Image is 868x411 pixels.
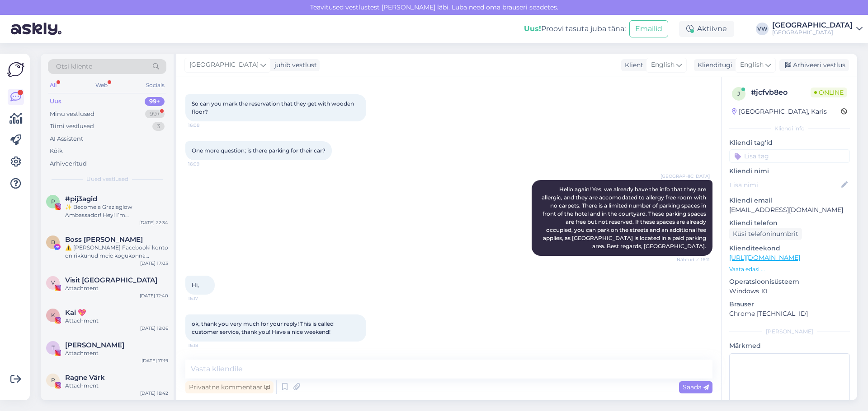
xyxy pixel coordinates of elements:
[683,383,709,391] span: Saada
[192,147,325,154] span: One more question; is there parking for their car?
[621,60,643,70] div: Klient
[51,377,55,383] span: R
[732,107,827,116] div: [GEOGRAPHIC_DATA], Karis
[192,100,355,115] span: So can you mark the reservation that they get with wooden floor?
[51,198,55,205] span: p
[729,341,850,351] p: Märkmed
[86,175,128,183] span: Uued vestlused
[65,309,86,317] span: Kai 💖
[94,79,109,91] div: Web
[140,260,168,267] div: [DATE] 17:03
[729,244,850,253] p: Klienditeekond
[65,341,124,349] span: Tuija Hyrskylahti
[772,22,853,29] div: [GEOGRAPHIC_DATA]
[729,277,850,286] p: Operatsioonisüsteem
[729,205,850,215] p: [EMAIL_ADDRESS][DOMAIN_NAME]
[140,390,168,397] div: [DATE] 18:42
[660,173,710,180] span: [GEOGRAPHIC_DATA]
[192,282,199,288] span: Hi,
[50,159,87,168] div: Arhiveeritud
[65,244,168,260] div: ⚠️ [PERSON_NAME] Facebooki konto on rikkunud meie kogukonna standardeid. Meie süsteem on saanud p...
[65,236,143,244] span: Boss Stanley
[50,110,94,119] div: Minu vestlused
[65,317,168,325] div: Attachment
[51,312,55,319] span: K
[729,286,850,296] p: Windows 10
[188,295,222,302] span: 16:17
[779,59,849,71] div: Arhiveeri vestlus
[65,276,157,284] span: Visit Pärnu
[740,60,764,70] span: English
[730,180,840,190] input: Lisa nimi
[729,149,850,163] input: Lisa tag
[188,342,222,349] span: 16:18
[524,23,626,34] div: Proovi tasuta juba täna:
[694,60,732,70] div: Klienditugi
[751,87,811,98] div: # jcfvb8eo
[188,161,222,167] span: 16:09
[50,134,83,143] div: AI Assistent
[65,349,168,357] div: Attachment
[772,22,863,36] a: [GEOGRAPHIC_DATA][GEOGRAPHIC_DATA]
[65,203,168,219] div: ✨ Become a Graziaglow Ambassador! Hey! I’m [PERSON_NAME] from Graziaglow 👋 – the go-to eyewear br...
[729,228,802,240] div: Küsi telefoninumbrit
[145,110,165,119] div: 99+
[772,29,853,36] div: [GEOGRAPHIC_DATA]
[651,60,675,70] span: English
[48,79,58,91] div: All
[729,138,850,148] p: Kliendi tag'id
[139,219,168,226] div: [DATE] 22:34
[142,357,168,364] div: [DATE] 17:19
[145,97,165,106] div: 99+
[50,97,61,106] div: Uus
[65,374,105,382] span: Ragne Värk
[50,147,63,156] div: Kõik
[811,88,847,97] span: Online
[65,284,168,292] div: Attachment
[729,328,850,336] div: [PERSON_NAME]
[676,256,710,263] span: Nähtud ✓ 16:11
[679,21,734,37] div: Aktiivne
[188,122,222,129] span: 16:08
[65,195,97,203] span: #pij3agid
[192,320,335,335] span: ok, thank you very much for your reply! This is called customer service, thank you! Have a nice w...
[756,23,769,35] div: VW
[524,24,541,33] b: Uus!
[185,381,274,393] div: Privaatne kommentaar
[729,300,850,309] p: Brauser
[729,309,850,319] p: Chrome [TECHNICAL_ID]
[65,382,168,390] div: Attachment
[729,254,800,262] a: [URL][DOMAIN_NAME]
[542,186,708,249] span: Hello again! Yes, we already have the info that they are allergic, and they are accomodated to al...
[56,62,92,71] span: Otsi kliente
[729,265,850,273] p: Vaata edasi ...
[189,60,259,70] span: [GEOGRAPHIC_DATA]
[729,218,850,228] p: Kliendi telefon
[271,60,317,70] div: juhib vestlust
[51,239,55,245] span: B
[50,122,94,131] div: Tiimi vestlused
[140,325,168,332] div: [DATE] 19:06
[737,90,740,97] span: j
[144,79,166,91] div: Socials
[152,122,165,131] div: 3
[729,196,850,205] p: Kliendi email
[7,61,24,78] img: Askly Logo
[51,279,55,286] span: V
[140,292,168,299] div: [DATE] 12:40
[52,344,55,351] span: T
[629,20,668,37] button: Emailid
[729,166,850,176] p: Kliendi nimi
[729,125,850,133] div: Kliendi info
